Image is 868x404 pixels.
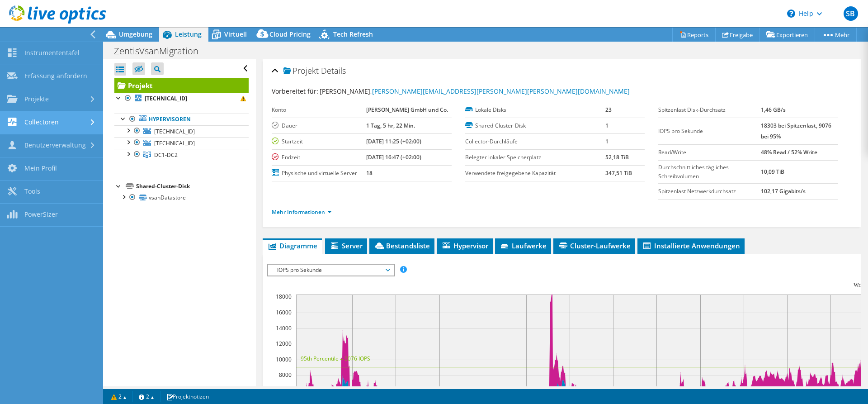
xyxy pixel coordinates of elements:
[272,169,366,178] label: Physische und virtuelle Server
[372,87,630,95] a: [PERSON_NAME][EMAIL_ADDRESS][PERSON_NAME][PERSON_NAME][DOMAIN_NAME]
[114,125,249,137] a: [TECHNICAL_ID]
[269,30,311,38] span: Cloud Pricing
[761,187,806,195] b: 102,17 Gigabits/s
[642,241,740,250] span: Installierte Anwendungen
[465,169,605,178] label: Verwendete freigegebene Kapazität
[321,65,346,76] span: Details
[658,187,760,196] label: Spitzenlast Netzwerkdurchsatz
[105,391,133,402] a: 2
[761,106,786,114] b: 1,46 GB/s
[759,28,815,42] a: Exportieren
[276,309,292,316] text: 16000
[272,153,366,162] label: Endzeit
[224,30,247,38] span: Virtuell
[715,28,760,42] a: Freigabe
[605,122,609,129] b: 1
[119,30,152,38] span: Umgebung
[132,391,160,402] a: 2
[283,67,319,76] span: Projekt
[136,181,249,192] div: Shared-Cluster-Disk
[272,137,366,146] label: Startzeit
[273,265,389,276] span: IOPS pro Sekunde
[441,241,488,250] span: Hypervisor
[114,137,249,149] a: [TECHNICAL_ID]
[279,371,292,379] text: 8000
[465,121,605,130] label: Shared-Cluster-Disk
[114,93,249,105] a: [TECHNICAL_ID]
[366,138,421,145] b: [DATE] 11:25 (+02:00)
[605,138,609,145] b: 1
[272,208,332,216] a: Mehr Informationen
[276,324,292,332] text: 14000
[787,10,795,18] svg: \n
[658,105,760,114] label: Spitzenlast Disk-Durchsatz
[320,87,630,95] span: [PERSON_NAME],
[110,46,212,56] h1: ZentisVsanMigration
[333,30,373,38] span: Tech Refresh
[272,105,366,114] label: Konto
[465,105,605,114] label: Lokale Disks
[844,6,858,21] span: SB
[301,355,370,362] text: 95th Percentile = 9076 IOPS
[558,241,631,250] span: Cluster-Laufwerke
[761,148,817,156] b: 48% Read / 52% Write
[276,356,292,363] text: 10000
[330,241,363,250] span: Server
[276,340,292,347] text: 12000
[114,192,249,204] a: vsanDatastore
[366,153,421,161] b: [DATE] 16:47 (+02:00)
[154,128,195,135] span: [TECHNICAL_ID]
[374,241,430,250] span: Bestandsliste
[175,30,202,38] span: Leistung
[761,168,784,176] b: 10,09 TiB
[160,391,215,402] a: Projektnotizen
[145,95,187,102] b: [TECHNICAL_ID]
[366,169,373,177] b: 18
[672,28,716,42] a: Reports
[658,127,760,136] label: IOPS pro Sekunde
[366,106,448,114] b: [PERSON_NAME] GmbH und Co.
[658,148,760,157] label: Read/Write
[276,293,292,300] text: 18000
[465,153,605,162] label: Belegter lokaler Speicherplatz
[761,122,831,140] b: 18303 bei Spitzenlast, 9076 bei 95%
[154,151,178,159] span: DC1-DC2
[366,122,415,129] b: 1 Tag, 5 hr, 22 Min.
[114,114,249,125] a: Hypervisoren
[154,139,195,147] span: [TECHNICAL_ID]
[658,163,760,181] label: Durchschnittliches tägliches Schreibvolumen
[605,106,612,114] b: 23
[815,28,857,42] a: Mehr
[267,241,317,250] span: Diagramme
[605,169,632,177] b: 347,51 TiB
[114,149,249,161] a: DC1-DC2
[465,137,605,146] label: Collector-Durchläufe
[272,121,366,130] label: Dauer
[272,87,318,95] label: Vorbereitet für:
[114,78,249,93] a: Projekt
[500,241,547,250] span: Laufwerke
[605,153,629,161] b: 52,18 TiB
